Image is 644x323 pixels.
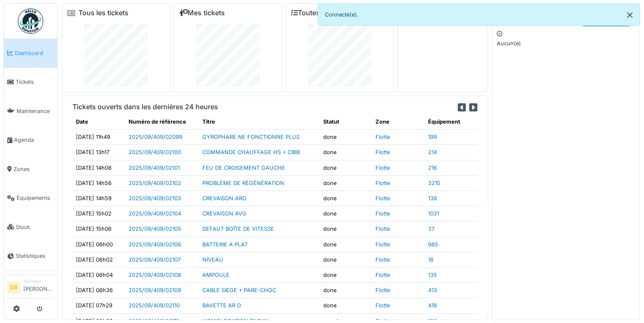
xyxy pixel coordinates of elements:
[319,160,372,175] td: done
[73,114,125,130] th: Date
[375,210,390,217] a: Flotte
[428,302,437,309] a: 418
[319,175,372,190] td: done
[129,165,180,171] a: 2025/09/409/02101
[428,241,438,248] a: 985
[73,160,125,175] td: [DATE] 14h08
[4,213,57,242] a: Stock
[7,278,54,298] a: GB Manager[PERSON_NAME]
[375,287,390,293] a: Flotte
[319,145,372,160] td: done
[129,287,181,293] a: 2025/09/409/02109
[179,9,224,17] a: Mes tickets
[319,267,372,282] td: done
[16,78,54,86] span: Tickets
[14,165,54,173] span: Zones
[202,195,246,202] a: CREVAISON ARG
[202,302,241,309] a: BAVETTE AR D
[14,136,54,144] span: Agenda
[202,149,301,155] a: COMMANDE CHAUFFAGE HS + CIBIE
[202,210,246,217] a: CREVAISON AVG
[73,206,125,221] td: [DATE] 15h02
[23,278,54,296] li: [PERSON_NAME]
[129,302,180,309] a: 2025/09/409/02110
[73,252,125,267] td: [DATE] 06h02
[375,165,390,171] a: Flotte
[73,298,125,313] td: [DATE] 07h29
[23,278,54,284] div: Manager
[73,130,125,145] td: [DATE] 11h49
[319,221,372,237] td: done
[425,114,477,130] th: Équipement
[15,49,54,57] span: Dashboard
[202,165,285,171] a: FEU DE CROISEMENT GAUCHE
[319,237,372,252] td: done
[18,8,43,34] img: Badge_color-CXgf-gQk.svg
[4,184,57,213] a: Équipements
[129,195,181,202] a: 2025/09/409/02103
[4,126,57,155] a: Agenda
[428,287,437,293] a: 413
[125,114,199,130] th: Numéro de référence
[319,206,372,221] td: done
[73,283,125,298] td: [DATE] 06h36
[73,267,125,282] td: [DATE] 06h04
[4,155,57,184] a: Zones
[202,134,300,140] a: GYROPHARE NE FONCTIONNE PLUS
[73,103,218,111] h6: Tickets ouverts dans les dernières 24 heures
[428,165,437,171] a: 216
[428,180,440,186] a: 3215
[428,210,439,217] a: 1031
[375,149,390,155] a: Flotte
[202,287,276,293] a: CABLE SIEGE + PARE-CHOC
[202,226,274,232] a: DEFAUT BOÎTE DE VITESSE
[375,241,390,248] a: Flotte
[375,272,390,278] a: Flotte
[16,223,54,231] span: Stock
[620,4,639,26] button: Close
[428,257,434,263] a: 18
[73,191,125,206] td: [DATE] 14h59
[17,194,54,202] span: Équipements
[375,257,390,263] a: Flotte
[4,68,57,97] a: Tickets
[129,272,181,278] a: 2025/09/409/02108
[129,210,181,217] a: 2025/09/409/02104
[428,149,437,155] a: 214
[319,130,372,145] td: done
[16,252,54,260] span: Statistiques
[73,237,125,252] td: [DATE] 06h00
[129,180,181,186] a: 2025/09/409/02102
[318,3,640,26] div: Connecté(e).
[73,145,125,160] td: [DATE] 13h17
[129,226,181,232] a: 2025/09/409/02105
[428,134,437,140] a: 199
[202,272,230,278] a: AMPOULE
[129,257,181,263] a: 2025/09/409/02107
[375,302,390,309] a: Flotte
[375,134,390,140] a: Flotte
[319,191,372,206] td: done
[73,175,125,190] td: [DATE] 14h56
[129,134,182,140] a: 2025/09/409/02099
[4,97,57,126] a: Maintenance
[7,281,20,294] li: GB
[4,39,57,68] a: Dashboard
[17,107,54,115] span: Maintenance
[319,283,372,298] td: done
[375,195,390,202] a: Flotte
[4,242,57,271] a: Statistiques
[428,272,437,278] a: 135
[319,298,372,313] td: done
[202,257,223,263] a: NIVEAU
[78,9,129,17] a: Tous les tickets
[199,114,319,130] th: Titre
[291,9,354,17] a: Toutes les tâches
[319,114,372,130] th: Statut
[73,221,125,237] td: [DATE] 15h06
[497,39,634,47] p: Aucun(e)
[319,252,372,267] td: done
[375,180,390,186] a: Flotte
[202,241,248,248] a: BATTERIE A PLAT
[129,149,181,155] a: 2025/09/409/02100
